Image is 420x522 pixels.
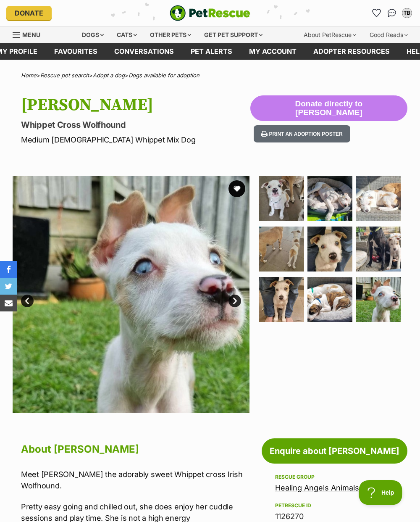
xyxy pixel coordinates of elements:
a: Adopt a dog [93,72,125,79]
div: Other pets [144,26,197,43]
a: conversations [106,43,182,60]
div: Good Reads [364,26,414,43]
a: Favourites [46,43,106,60]
div: Dogs [76,26,110,43]
button: Print an adoption poster [254,125,350,142]
iframe: Help Scout Beacon - Open [359,480,403,505]
img: Photo of Mindy [259,176,304,221]
p: Medium [DEMOGRAPHIC_DATA] Whippet Mix Dog [21,134,250,145]
a: Pet alerts [182,43,241,60]
button: My account [400,6,414,20]
img: Photo of Mindy [356,227,401,272]
a: Next [228,295,241,307]
div: Rescue group [275,474,394,480]
img: chat-41dd97257d64d25036548639549fe6c8038ab92f7586957e7f3b1b290dea8141.svg [388,9,396,17]
h1: [PERSON_NAME] [21,95,250,115]
div: Get pet support [198,26,268,43]
img: Photo of Mindy [307,176,352,221]
img: Photo of Mindy [259,277,304,322]
a: My account [241,43,305,60]
div: PetRescue ID [275,502,394,509]
span: Menu [22,31,40,38]
div: Cats [111,26,143,43]
a: Favourites [370,6,383,20]
a: Dogs available for adoption [129,72,199,79]
img: Photo of Mindy [259,227,304,272]
p: Whippet Cross Wolfhound [21,119,250,131]
ul: Account quick links [370,6,414,20]
img: Photo of Mindy [13,176,249,413]
h2: About [PERSON_NAME] [21,440,249,459]
button: favourite [228,180,245,197]
a: Home [21,72,37,79]
img: logo-e224e6f780fb5917bec1dbf3a21bbac754714ae5b6737aabdf751b685950b380.svg [170,5,250,21]
a: Enquire about [PERSON_NAME] [262,438,407,464]
img: Photo of Mindy [307,227,352,272]
a: Conversations [385,6,399,20]
p: Meet [PERSON_NAME] the adorably sweet Whippet cross Irish Wolfhound. [21,469,249,491]
a: Donate [6,6,52,20]
a: Adopter resources [305,43,398,60]
a: Menu [13,26,46,42]
img: Photo of Mindy [307,277,352,322]
button: Donate directly to [PERSON_NAME] [250,95,407,121]
img: Photo of Mindy [356,176,401,221]
a: PetRescue [170,5,250,21]
img: Photo of Mindy [356,277,401,322]
a: Healing Angels Animals Rescue [275,483,388,492]
a: Prev [21,295,34,307]
div: About PetRescue [298,26,362,43]
div: TB [403,9,411,17]
a: Rescue pet search [40,72,89,79]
